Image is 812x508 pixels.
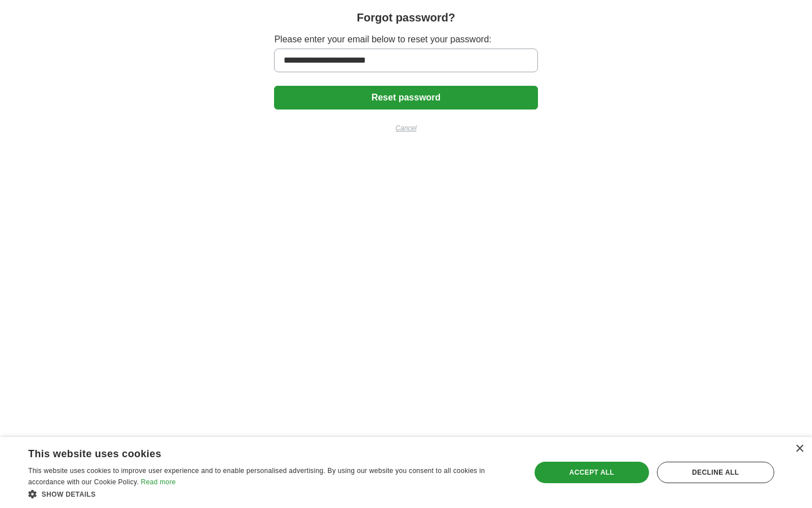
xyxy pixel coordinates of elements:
[141,478,176,486] a: Read more, opens a new window
[535,462,649,483] div: Accept all
[357,9,455,26] h1: Forgot password?
[657,462,774,483] div: Decline all
[274,86,537,110] button: Reset password
[795,445,804,453] div: Close
[274,123,537,133] a: Cancel
[28,444,488,461] div: This website uses cookies
[42,491,96,498] span: Show details
[274,33,537,46] label: Please enter your email below to reset your password:
[28,488,516,500] div: Show details
[28,467,485,486] span: This website uses cookies to improve user experience and to enable personalised advertising. By u...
